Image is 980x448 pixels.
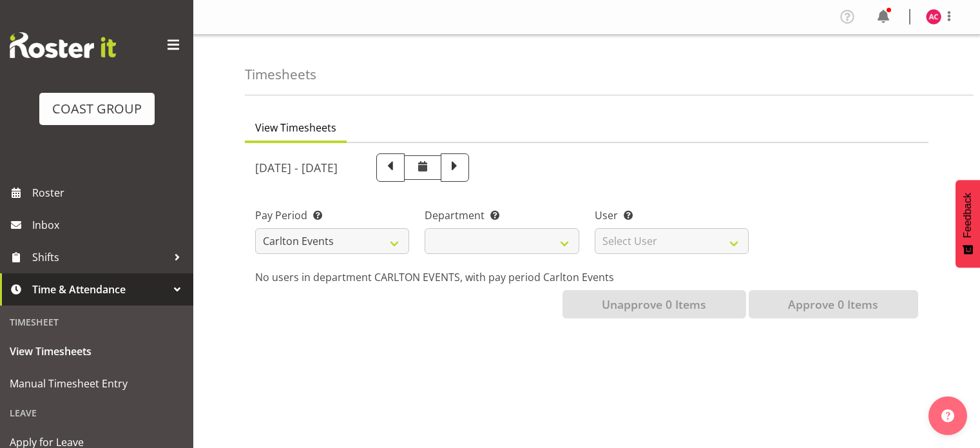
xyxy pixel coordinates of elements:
[425,208,579,223] label: Department
[3,335,190,367] a: View Timesheets
[255,269,918,285] p: No users in department CARLTON EVENTS, with pay period Carlton Events
[941,409,954,422] img: help-xxl-2.png
[926,9,941,24] img: amanda-craig9916.jpg
[956,180,980,268] button: Feedback - Show survey
[255,208,409,223] label: Pay Period
[255,120,336,135] span: View Timesheets
[10,32,116,58] img: Rosterit website logo
[10,342,184,361] span: View Timesheets
[3,367,190,400] a: Manual Timesheet Entry
[602,296,706,313] span: Unapprove 0 Items
[3,309,190,335] div: Timesheet
[32,183,187,202] span: Roster
[245,67,316,82] h4: Timesheets
[962,193,974,238] span: Feedback
[32,215,187,235] span: Inbox
[52,99,142,119] div: COAST GROUP
[749,290,918,318] button: Approve 0 Items
[255,161,338,175] h5: [DATE] - [DATE]
[788,296,878,313] span: Approve 0 Items
[595,208,749,223] label: User
[3,400,190,426] div: Leave
[10,374,184,393] span: Manual Timesheet Entry
[32,280,168,299] span: Time & Attendance
[32,248,168,267] span: Shifts
[562,290,746,318] button: Unapprove 0 Items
